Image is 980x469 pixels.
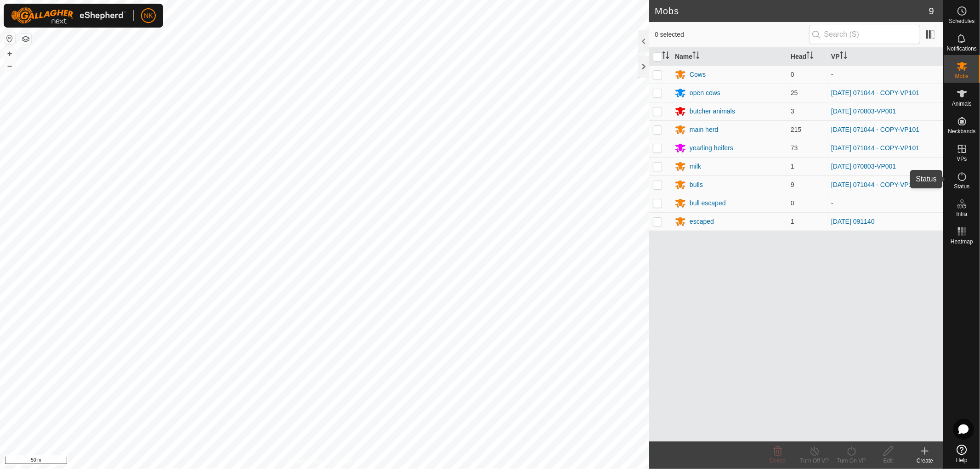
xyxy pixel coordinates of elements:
span: 215 [791,126,801,133]
a: Privacy Policy [289,457,323,465]
p-sorticon: Activate to sort [662,53,669,60]
div: bulls [690,180,703,190]
span: 9 [791,181,794,188]
span: Mobs [955,73,969,79]
span: VPs [957,156,967,162]
td: - [827,194,943,212]
div: main herd [690,125,718,135]
span: NK [144,11,153,21]
div: Cows [690,70,706,79]
div: milk [690,162,701,171]
span: 0 selected [655,30,809,40]
button: – [4,60,15,71]
h2: Mobs [655,6,929,17]
td: - [827,65,943,84]
span: Status [954,184,969,189]
span: 9 [929,4,934,18]
span: Delete [770,458,786,464]
div: butcher animals [690,107,735,116]
button: Map Layers [20,34,31,45]
div: Create [906,457,943,465]
p-sorticon: Activate to sort [692,53,700,60]
span: Heatmap [951,239,973,244]
span: 0 [791,199,794,207]
a: Contact Us [334,457,361,465]
span: Animals [952,101,972,107]
a: Help [944,441,980,467]
span: Help [956,458,968,463]
div: bull escaped [690,198,726,208]
div: Turn Off VP [796,457,833,465]
a: [DATE] 071044 - COPY-VP101 [831,126,919,133]
span: 0 [791,71,794,78]
div: open cows [690,88,720,98]
th: Name [671,48,787,66]
span: 1 [791,218,794,225]
a: [DATE] 070803-VP001 [831,163,896,170]
span: 3 [791,107,794,115]
span: 25 [791,89,798,96]
img: Gallagher Logo [11,7,126,24]
div: escaped [690,217,714,226]
button: + [4,48,15,59]
div: Turn On VP [833,457,870,465]
input: Search (S) [809,25,920,44]
th: Head [787,48,827,66]
div: yearling heifers [690,143,733,153]
p-sorticon: Activate to sort [840,53,847,60]
a: [DATE] 070803-VP001 [831,107,896,115]
span: Schedules [949,18,974,24]
a: [DATE] 071044 - COPY-VP101 [831,89,919,96]
p-sorticon: Activate to sort [806,53,814,60]
th: VP [827,48,943,66]
span: Infra [956,211,967,217]
button: Reset Map [4,33,15,44]
span: Neckbands [948,129,975,134]
span: 1 [791,163,794,170]
a: [DATE] 091140 [831,218,875,225]
a: [DATE] 071044 - COPY-VP101 [831,181,919,188]
span: 73 [791,144,798,152]
span: Notifications [947,46,977,51]
div: Edit [870,457,906,465]
a: [DATE] 071044 - COPY-VP101 [831,144,919,152]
